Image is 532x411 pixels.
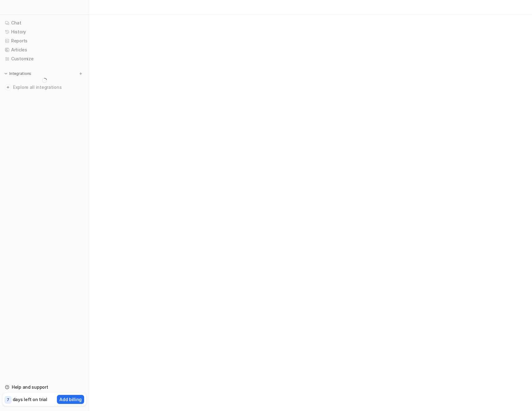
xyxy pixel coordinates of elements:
[57,395,84,404] button: Add billing
[2,45,86,54] a: Articles
[2,383,86,392] a: Help and support
[2,83,86,92] a: Explore all integrations
[2,37,86,45] a: Reports
[5,84,11,90] img: explore all integrations
[13,82,84,92] span: Explore all integrations
[2,71,33,77] button: Integrations
[59,396,82,403] p: Add billing
[2,28,86,36] a: History
[2,54,86,63] a: Customize
[79,71,83,76] img: menu_add.svg
[9,71,31,76] p: Integrations
[13,396,47,403] p: days left on trial
[4,71,8,76] img: expand menu
[7,397,9,403] p: 7
[2,19,86,27] a: Chat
